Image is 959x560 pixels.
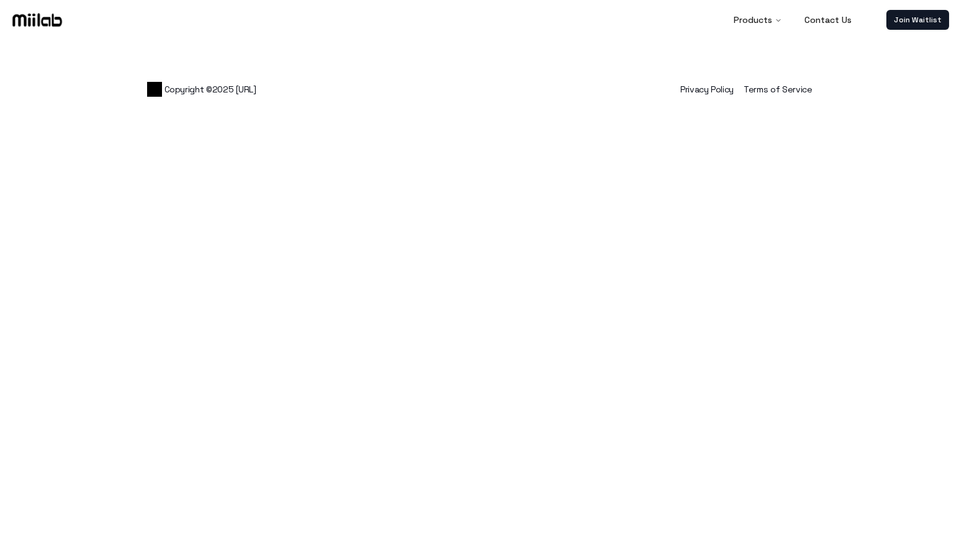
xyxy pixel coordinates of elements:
a: Terms of Service [744,84,812,95]
a: Contact Us [795,7,862,32]
nav: Main [724,7,862,32]
button: Products [724,7,792,32]
img: Logo [10,11,65,29]
a: Privacy Policy [680,84,734,95]
a: Join Waitlist [886,10,949,30]
a: [URL] [236,83,256,96]
span: Copyright © 2025 [147,82,256,97]
img: Logo [147,82,162,97]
